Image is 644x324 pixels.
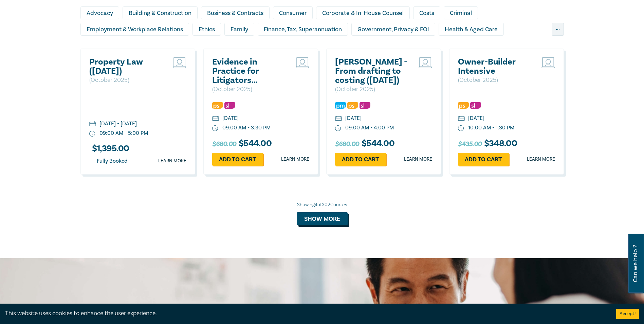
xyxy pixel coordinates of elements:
img: Live Stream [296,57,309,68]
span: $680.00 [212,139,236,149]
div: Litigation & Dispute Resolution [239,39,334,52]
div: Corporate & In-House Counsel [316,6,410,19]
a: Learn more [281,156,309,163]
div: Fully Booked [89,157,135,166]
a: Learn more [404,156,432,163]
div: Insolvency & Restructuring [80,39,164,52]
div: 09:00 AM - 5:00 PM [99,129,148,137]
img: Professional Skills [347,102,358,109]
div: Ethics [192,23,221,36]
div: Building & Construction [123,6,198,19]
img: Substantive Law [360,102,370,109]
a: Evidence in Practice for Litigators ([DATE]) [212,57,285,85]
div: Intellectual Property [168,39,236,52]
a: Owner-Builder Intensive [458,57,531,76]
p: ( October 2025 ) [89,76,162,85]
img: calendar [212,116,219,122]
h3: $ 1,395.00 [89,144,129,153]
div: Advocacy [80,6,119,19]
span: $435.00 [458,139,482,149]
h3: $ 544.00 [212,139,272,149]
div: [DATE] [345,114,362,122]
span: $680.00 [335,139,359,149]
div: This website uses cookies to enhance the user experience. [5,309,606,318]
span: Can we help ? [632,238,639,289]
img: watch [458,125,464,131]
img: Professional Skills [458,102,469,109]
div: Migration [337,39,375,52]
div: Criminal [444,6,478,19]
a: [PERSON_NAME] - From drafting to costing ([DATE]) [335,57,408,85]
div: Business & Contracts [201,6,270,19]
div: Family [224,23,254,36]
img: Live Stream [419,57,432,68]
div: Government, Privacy & FOI [351,23,435,36]
a: Learn more [158,158,186,164]
div: Consumer [273,6,313,19]
img: watch [89,131,95,137]
img: Live Stream [541,57,555,68]
img: Practice Management & Business Skills [335,102,346,109]
div: Costs [413,6,440,19]
p: ( October 2025 ) [335,85,408,94]
div: 10:00 AM - 1:30 PM [468,124,514,132]
img: calendar [89,121,96,127]
a: Add to cart [335,153,386,166]
button: Show more [297,212,348,225]
div: Health & Aged Care [439,23,504,36]
img: Live Stream [173,57,186,68]
div: [DATE] [468,114,484,122]
img: Substantive Law [224,102,235,109]
img: calendar [335,116,342,122]
a: Add to cart [212,153,263,166]
p: ( October 2025 ) [458,76,531,85]
h3: $ 544.00 [335,139,394,149]
img: watch [212,125,218,131]
a: Add to cart [458,153,509,166]
h3: $ 348.00 [458,139,517,149]
div: Employment & Workplace Relations [80,23,189,36]
img: watch [335,125,341,131]
div: Personal Injury & Medico-Legal [379,39,474,52]
div: ... [552,23,564,36]
a: Learn more [527,156,555,163]
div: 09:00 AM - 3:30 PM [222,124,271,132]
img: calendar [458,116,465,122]
a: Property Law ([DATE]) [89,57,162,76]
div: Showing 4 of 302 Courses [80,201,564,208]
div: [DATE] - [DATE] [99,120,137,128]
p: ( October 2025 ) [212,85,285,94]
div: 09:00 AM - 4:00 PM [345,124,394,132]
img: Professional Skills [212,102,223,109]
div: Finance, Tax, Superannuation [258,23,348,36]
button: Accept cookies [616,309,639,319]
img: Substantive Law [470,102,481,109]
div: [DATE] [222,114,239,122]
